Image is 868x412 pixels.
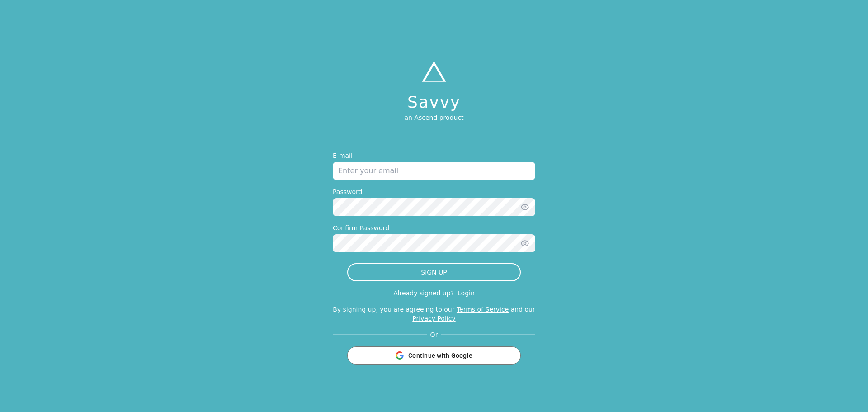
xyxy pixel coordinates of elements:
[412,315,455,322] a: Privacy Policy
[333,151,535,160] label: E-mail
[404,93,463,111] h1: Savvy
[427,330,442,339] span: Or
[457,306,509,313] a: Terms of Service
[333,305,535,323] p: By signing up, you are agreeing to our and our
[333,162,535,180] input: Enter your email
[333,187,535,196] label: Password
[404,113,463,122] p: an Ascend product
[347,346,521,365] button: Continue with Google
[347,263,521,281] button: SIGN UP
[458,289,475,297] a: Login
[408,351,472,360] span: Continue with Google
[333,223,535,232] label: Confirm Password
[393,289,454,297] p: Already signed up?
